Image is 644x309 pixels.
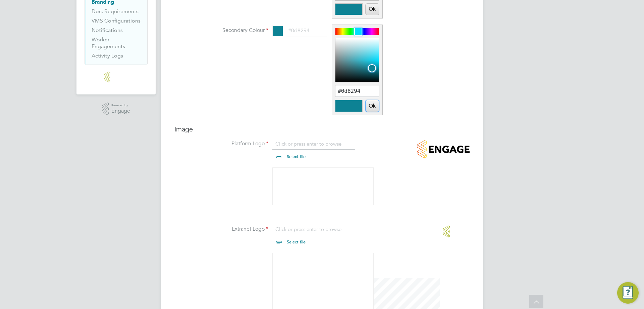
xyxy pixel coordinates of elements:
a: Worker Engagements [92,36,125,49]
label: Secondary Colour [201,27,268,34]
button: Ok [366,4,379,15]
a: Activity Logs [92,52,123,59]
h3: Image [174,125,470,133]
a: Notifications [92,27,123,33]
a: Powered byEngage [102,103,130,115]
span: Engage [111,108,130,114]
img: smartmanagedsolutions1-logo-extranet.png [443,226,470,237]
input: Type a color name or hex value [335,85,379,97]
span: Powered by [111,103,130,108]
a: VMS Configurations [92,17,141,24]
a: Go to home page [85,72,148,82]
button: Engage Resource Center [617,282,639,304]
img: engage-logo-retina.png [104,72,128,82]
button: Ok [366,100,379,112]
a: Doc. Requirements [92,8,139,14]
label: Platform Logo [201,140,268,147]
img: smartmanagedsolutions1-logo-retina.png [417,140,470,158]
label: Extranet Logo [201,226,268,233]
